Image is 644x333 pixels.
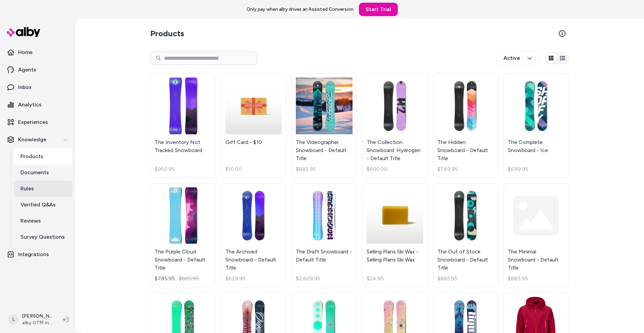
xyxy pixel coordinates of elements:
a: Start Trial [359,3,398,16]
a: The Draft Snowboard - Default TitleThe Draft Snowboard - Default Title$2,629.95 [291,183,357,287]
img: alby Logo [7,27,40,37]
a: The Inventory Not Tracked SnowboardThe Inventory Not Tracked Snowboard$950.95 [150,73,216,178]
p: Knowledge [18,136,46,144]
a: Integrations [3,246,72,263]
a: Reviews [14,213,72,229]
a: The Out of Stock Snowboard - Default TitleThe Out of Stock Snowboard - Default Title$885.95 [433,183,498,287]
a: Agents [3,62,72,78]
p: Analytics [18,101,42,109]
button: L[PERSON_NAME]alby GTM internal [4,309,58,330]
a: Inbox [3,79,72,95]
a: Verified Q&As [14,197,72,213]
a: The Complete Snowboard - IceThe Complete Snowboard - Ice$699.95 [503,73,569,178]
p: Documents [20,169,49,177]
p: Verified Q&As [20,201,56,209]
a: The Purple Cloud Snowboard - Default TitleThe Purple Cloud Snowboard - Default Title$785.95$885.95 [150,183,216,287]
button: Knowledge [3,132,72,148]
a: Experiences [3,114,72,130]
h2: Products [150,28,184,39]
p: Home [18,48,33,56]
p: Products [20,152,43,160]
a: The Hidden Snowboard - Default TitleThe Hidden Snowboard - Default Title$749.95 [433,73,498,178]
button: Active [496,51,539,65]
a: Rules [14,181,72,197]
span: L [8,314,19,325]
p: Rules [20,185,34,193]
a: The Collection Snowboard: Hydrogen - Default TitleThe Collection Snowboard: Hydrogen - Default Ti... [362,73,428,178]
a: The Archived Snowboard - Default TitleThe Archived Snowboard - Default Title$629.95 [221,183,286,287]
p: Agents [18,66,36,74]
p: Experiences [18,118,48,126]
span: alby GTM internal [22,320,52,326]
a: Analytics [3,97,72,113]
a: The Minimal Snowboard - Default Title$885.95 [503,183,569,287]
p: [PERSON_NAME] [22,313,52,320]
a: Products [14,148,72,164]
p: Inbox [18,83,32,91]
p: Reviews [20,217,41,225]
a: Gift Card - $10Gift Card - $10$10.00 [221,73,286,178]
p: Only pay when alby drives an Assisted Conversion [247,6,354,13]
p: Survey Questions [20,233,65,241]
a: Home [3,44,72,60]
a: Survey Questions [14,229,72,245]
a: Selling Plans Ski Wax - Selling Plans Ski WaxSelling Plans Ski Wax - Selling Plans Ski Wax$24.95 [362,183,428,287]
p: Integrations [18,250,49,258]
a: Documents [14,164,72,181]
a: The Videographer Snowboard - Default TitleThe Videographer Snowboard - Default Title$885.95 [291,73,357,178]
